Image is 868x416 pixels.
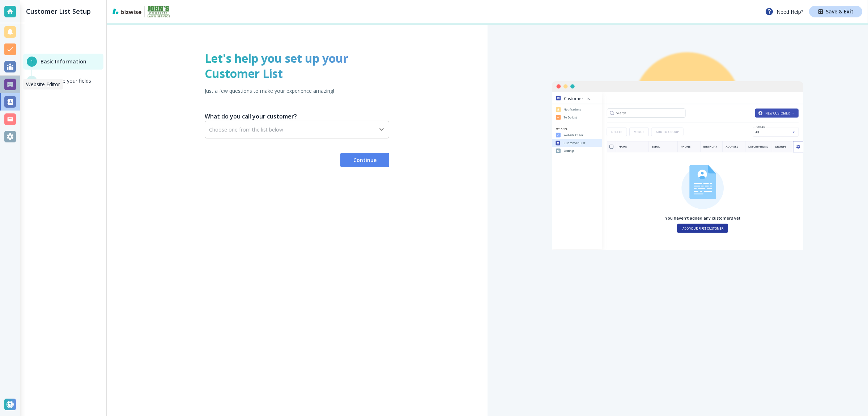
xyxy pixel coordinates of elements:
[205,51,389,81] h1: Let's help you set up your Customer List
[205,87,389,95] p: Just a few questions to make your experience amazing!
[23,54,103,70] button: 1Basic Information
[41,58,86,66] h6: Basic Information
[112,8,141,14] img: bizwise
[376,124,387,134] button: Open
[340,153,389,167] button: Continue
[346,157,383,164] span: Continue
[564,96,599,100] div: Customer List
[765,7,803,16] p: Need Help?
[680,227,726,230] div: ADD YOUR FIRST CUSTOMER
[26,7,91,16] h2: Customer List Setup
[26,80,60,88] p: Website Editor
[826,9,854,14] h4: Save & Exit
[31,58,33,65] span: 1
[809,6,862,17] button: Save & Exit
[209,126,366,133] input: Choose one from the list below
[764,112,791,115] div: NEW CUSTOMER
[564,142,599,145] div: Customer List
[665,216,740,220] div: You haven't added any customers yet
[148,6,170,17] img: John's Complete Lawn Service
[205,112,389,121] h6: What do you call your customer?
